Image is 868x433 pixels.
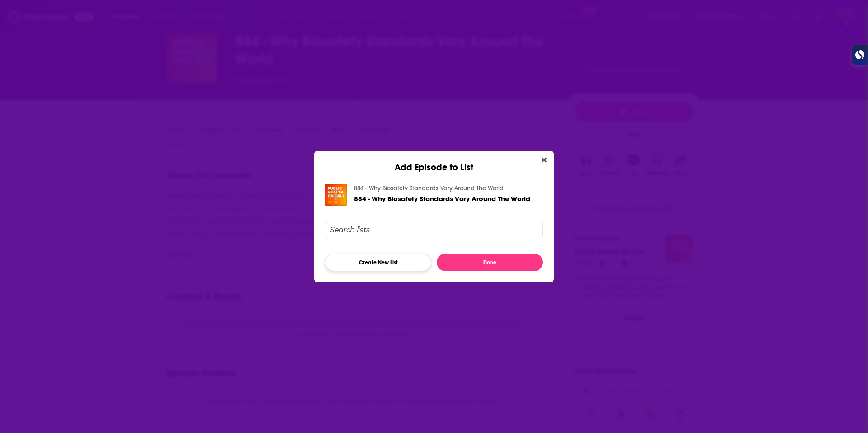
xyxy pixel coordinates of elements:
div: Add Episode To List [325,221,543,271]
img: 884 - Why Biosafety Standards Vary Around The World [325,184,347,206]
button: Done [437,254,543,271]
div: Add Episode to List [314,151,554,173]
input: Search lists [325,221,543,239]
a: 884 - Why Biosafety Standards Vary Around The World [354,195,530,202]
span: 884 - Why Biosafety Standards Vary Around The World [354,194,530,203]
a: 884 - Why Biosafety Standards Vary Around The World [354,184,504,192]
button: Create New List [325,254,431,271]
button: Close [538,155,550,166]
